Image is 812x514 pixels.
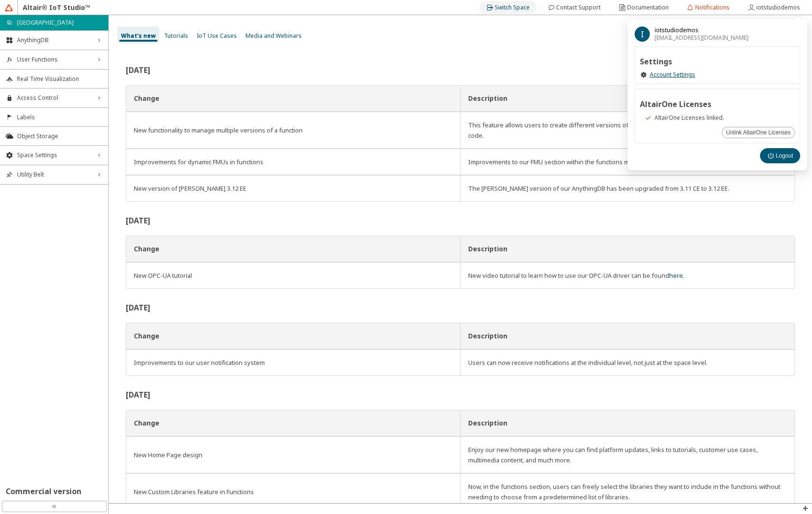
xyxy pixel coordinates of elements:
[17,171,91,178] span: Utility Belt
[134,125,453,135] div: New functionality to manage multiple versions of a function
[460,410,795,436] th: Description
[134,450,453,460] div: New Home Page design
[640,100,795,108] h2: AltairOne Licenses
[17,94,91,102] span: Access Control
[468,157,786,167] div: Improvements to our FMU section within the functions module, now supporting dynamic FMU execution.
[126,391,795,399] h2: [DATE]
[17,114,103,121] span: Labels
[655,114,724,122] span: AltairOne Licenses linked.
[134,487,453,497] div: New Custom Libraries feature in Functions
[121,32,156,40] span: What’s new
[126,323,460,349] th: Change
[641,30,644,38] span: I
[468,183,786,194] div: The [PERSON_NAME] version of our AnythingDB has been upgraded from 3.11 CE to 3.12 EE.
[17,56,91,63] span: User Functions
[468,444,786,465] div: Enjoy our new homepage where you can find platform updates, links to tutorials, customer use case...
[669,271,683,280] a: here
[126,410,460,436] th: Change
[126,66,795,74] h2: [DATE]
[655,34,749,42] span: [EMAIL_ADDRESS][DOMAIN_NAME]
[640,58,795,65] h2: Settings
[460,236,795,262] th: Description
[17,18,74,27] p: [GEOGRAPHIC_DATA]
[17,151,91,159] span: Space Settings
[468,481,786,502] div: Now, in the functions section, users can freely select the libraries they want to include in the ...
[134,270,453,281] div: New OPC-UA tutorial
[460,323,795,349] th: Description
[197,32,237,40] span: IoT Use Cases
[126,304,795,311] h2: [DATE]
[134,183,453,194] div: New version of [PERSON_NAME] 3.12 EE
[468,270,786,281] div: New video tutorial to learn how to use our OPC-UA driver can be found .
[126,236,460,262] th: Change
[655,27,749,34] span: iotstudiodemos
[134,357,453,368] div: Improvements to our user notification system
[17,133,103,140] span: Object Storage
[134,157,453,167] div: Improvements for dynamic FMUs in functions
[468,120,786,141] div: This feature allows users to create different versions of a function and easily access earlier ve...
[126,85,460,112] th: Change
[650,71,695,79] a: Account Settings
[17,36,91,44] span: AnythingDB
[468,357,786,368] div: Users can now receive notifications at the individual level, not just at the space level.
[17,75,103,83] span: Real Time Visualization
[126,217,795,224] h2: [DATE]
[164,32,188,40] span: Tutorials
[245,32,302,40] span: Media and Webinars
[460,85,795,112] th: Description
